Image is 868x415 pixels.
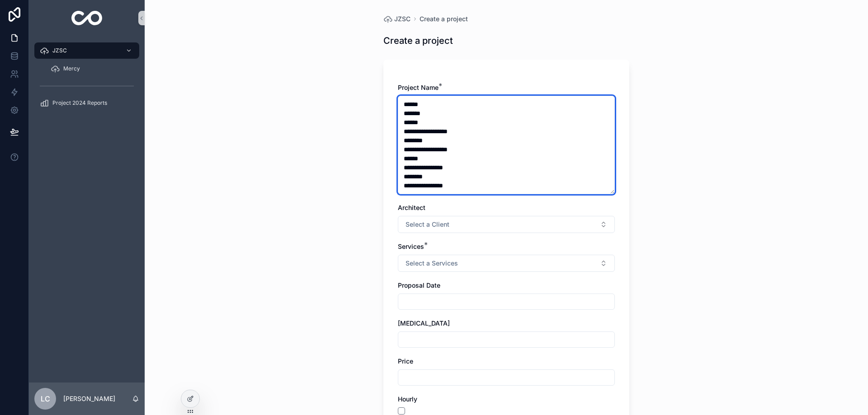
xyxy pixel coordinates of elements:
a: JZSC [34,42,139,59]
span: [MEDICAL_DATA] [398,319,450,327]
span: Services [398,242,424,250]
span: Hourly [398,395,417,403]
span: JZSC [394,14,410,23]
button: Select Button [398,216,615,233]
a: JZSC [383,14,410,23]
img: App logo [71,11,103,25]
a: Mercy [45,61,139,77]
span: Architect [398,204,425,211]
span: JZSC [52,47,67,54]
span: Proposal Date [398,281,440,289]
span: Select a Client [406,220,449,229]
button: Select Button [398,255,615,272]
a: Project 2024 Reports [34,95,139,111]
span: LC [41,393,50,404]
h1: Create a project [383,34,453,47]
span: Project Name [398,84,439,91]
a: Create a project [420,14,468,23]
div: scrollable content [29,36,145,123]
span: Select a Services [406,259,458,268]
span: Mercy [63,65,80,72]
span: Price [398,357,413,365]
p: [PERSON_NAME] [63,394,115,403]
span: Project 2024 Reports [52,99,107,107]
